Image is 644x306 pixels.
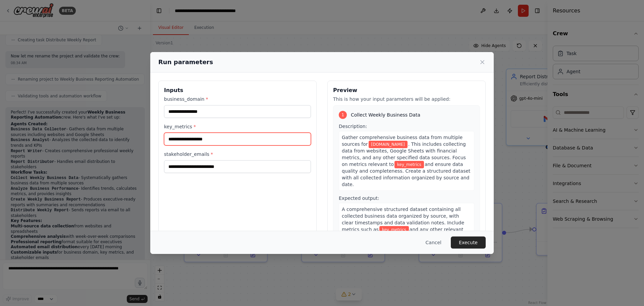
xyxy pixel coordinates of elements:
[339,195,379,201] span: Expected output:
[342,135,463,147] span: Gather comprehensive business data from multiple sources for
[164,151,311,158] label: stakeholder_emails
[394,161,424,168] span: Variable: key_metrics
[158,57,213,67] h2: Run parameters
[420,236,447,249] button: Cancel
[164,96,311,102] label: business_domain
[379,226,409,233] span: Variable: key_metrics
[369,141,408,148] span: Variable: business_domain
[164,123,311,130] label: key_metrics
[333,96,480,102] p: This is how your input parameters will be applied:
[351,112,420,118] span: Collect Weekly Business Data
[339,124,367,129] span: Description:
[342,141,466,167] span: . This includes collecting data from websites, Google Sheets with financial metrics, and any othe...
[339,111,347,119] div: 1
[333,86,480,94] h3: Preview
[164,86,311,94] h3: Inputs
[342,162,470,187] span: and ensure data quality and completeness. Create a structured dataset with all collected informat...
[342,207,464,232] span: A comprehensive structured dataset containing all collected business data organized by source, wi...
[451,236,486,249] button: Execute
